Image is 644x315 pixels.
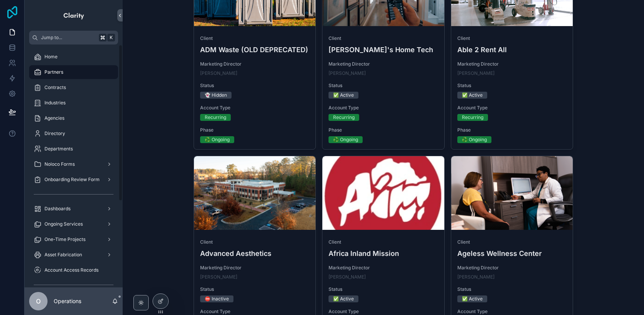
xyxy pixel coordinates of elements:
[451,156,573,230] div: HMC05990.webp
[29,142,118,156] a: Departments
[54,297,81,305] p: Operations
[329,105,438,111] span: Account Type
[322,156,444,230] div: Africa-Inland-Mission-International-_-2024-02-02-at-9.36.57-AM.webp
[457,35,567,41] span: Client
[44,206,71,212] span: Dashboards
[29,157,118,171] a: Noloco Forms
[29,81,118,94] a: Contracts
[333,136,358,143] div: ♻️ Ongoing
[200,239,310,245] span: Client
[462,114,483,121] div: Recurring
[44,267,99,273] span: Account Access Records
[200,45,310,55] h4: ADM Waste (OLD DEPRECATED)
[29,50,118,64] a: Home
[44,130,65,137] span: Directory
[41,35,96,41] span: Jump to...
[329,82,438,89] span: Status
[44,252,82,258] span: Asset Fabrication
[205,114,226,121] div: Recurring
[457,248,567,259] h4: Ageless Wellness Center
[329,308,438,315] span: Account Type
[44,236,85,242] span: One-Time Projects
[200,70,237,76] a: [PERSON_NAME]
[457,286,567,292] span: Status
[200,82,310,89] span: Status
[29,202,118,216] a: Dashboards
[333,295,354,302] div: ✅ Active
[29,31,118,45] button: Jump to...K
[329,274,366,280] a: [PERSON_NAME]
[200,286,310,292] span: Status
[44,100,66,106] span: Industries
[29,233,118,246] a: One-Time Projects
[200,248,310,259] h4: Advanced Aesthetics
[200,61,310,67] span: Marketing Director
[457,239,567,245] span: Client
[44,176,100,183] span: Onboarding Review Form
[205,92,227,99] div: 👻 Hidden
[29,127,118,140] a: Directory
[36,297,41,306] span: O
[329,45,438,55] h4: [PERSON_NAME]'s Home Tech
[44,54,58,60] span: Home
[457,61,567,67] span: Marketing Director
[200,105,310,111] span: Account Type
[333,114,355,121] div: Recurring
[457,127,567,133] span: Phase
[29,248,118,262] a: Asset Fabrication
[29,111,118,125] a: Agencies
[44,221,83,227] span: Ongoing Services
[329,70,366,76] a: [PERSON_NAME]
[205,295,229,302] div: ⛔ Inactive
[329,127,438,133] span: Phase
[457,308,567,315] span: Account Type
[462,295,483,302] div: ✅ Active
[44,146,73,152] span: Departments
[457,45,567,55] h4: Able 2 Rent All
[329,61,438,67] span: Marketing Director
[200,308,310,315] span: Account Type
[329,286,438,292] span: Status
[25,45,123,287] div: scrollable content
[205,136,230,143] div: ♻️ Ongoing
[44,69,63,75] span: Partners
[29,217,118,231] a: Ongoing Services
[329,35,438,41] span: Client
[457,274,495,280] a: [PERSON_NAME]
[457,265,567,271] span: Marketing Director
[200,35,310,41] span: Client
[329,248,438,259] h4: Africa Inland Mission
[200,274,237,280] a: [PERSON_NAME]
[44,161,75,167] span: Noloco Forms
[457,105,567,111] span: Account Type
[457,70,495,76] a: [PERSON_NAME]
[200,127,310,133] span: Phase
[29,65,118,79] a: Partners
[63,9,85,21] img: App logo
[29,96,118,110] a: Industries
[329,265,438,271] span: Marketing Director
[329,239,438,245] span: Client
[194,156,316,230] div: advanced-Cropped.webp
[462,92,483,99] div: ✅ Active
[29,263,118,277] a: Account Access Records
[44,115,64,121] span: Agencies
[200,265,310,271] span: Marketing Director
[29,173,118,186] a: Onboarding Review Form
[108,35,114,41] span: K
[457,82,567,89] span: Status
[44,84,66,91] span: Contracts
[333,92,354,99] div: ✅ Active
[462,136,487,143] div: ♻️ Ongoing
